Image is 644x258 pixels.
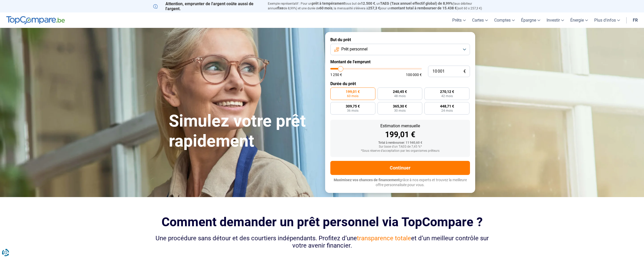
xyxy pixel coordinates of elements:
[393,90,407,93] span: 240,45 €
[449,12,469,28] a: Prêts
[440,90,454,93] span: 270,12 €
[153,1,262,11] p: Attention, emprunter de l'argent coûte aussi de l'argent.
[406,73,422,77] span: 100 000 €
[394,109,406,112] span: 30 mois
[153,235,491,250] div: Une procédure sans détour et des courtiers indépendants. Profitez d’une et d’un meilleur contrôle...
[153,215,491,229] h2: Comment demander un prêt personnel via TopCompare ?
[518,12,543,28] a: Épargne
[347,95,358,98] span: 60 mois
[391,6,457,10] span: montant total à rembourser de 15.438 €
[380,1,453,5] span: TAEG (Taux annuel effectif global) de 8,99%
[277,6,284,10] span: fixe
[312,1,345,5] span: prêt à tempérament
[361,1,375,5] span: 12.500 €
[469,12,491,28] a: Cartes
[335,131,466,139] div: 199,01 €
[567,12,591,28] a: Énergie
[347,109,358,112] span: 36 mois
[440,104,454,108] span: 448,71 €
[393,104,407,108] span: 365,30 €
[335,124,466,128] div: Estimation mensuelle
[330,37,470,42] label: But du prêt
[463,69,466,74] span: €
[346,90,360,93] span: 199,01 €
[330,178,470,188] p: grâce à nos experts et trouvez la meilleure offre personnalisée pour vous.
[368,6,380,10] span: 257,3 €
[6,16,65,24] img: TopCompare
[268,1,491,11] p: Exemple représentatif : Pour un tous but de , un (taux débiteur annuel de 8,99%) et une durée de ...
[630,12,641,28] a: fr
[491,12,518,28] a: Comptes
[441,95,453,98] span: 42 mois
[341,46,368,52] span: Prêt personnel
[394,95,406,98] span: 48 mois
[330,59,470,64] label: Montant de l'emprunt
[319,6,332,10] span: 60 mois
[591,12,623,28] a: Plus d'infos
[330,73,342,77] span: 1 250 €
[335,145,466,149] div: Sur base d'un TAEG de 7,45 %*
[330,161,470,175] button: Continuer
[543,12,567,28] a: Investir
[330,81,470,86] label: Durée du prêt
[335,149,466,153] div: *Sous réserve d'acceptation par les organismes prêteurs
[330,44,470,55] button: Prêt personnel
[357,235,411,242] span: transparence totale
[169,111,319,151] h1: Simulez votre prêt rapidement
[346,104,360,108] span: 309,75 €
[335,141,466,145] div: Total à rembourser: 11 940,60 €
[441,109,453,112] span: 24 mois
[334,178,400,182] span: Maximisez vos chances de financement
